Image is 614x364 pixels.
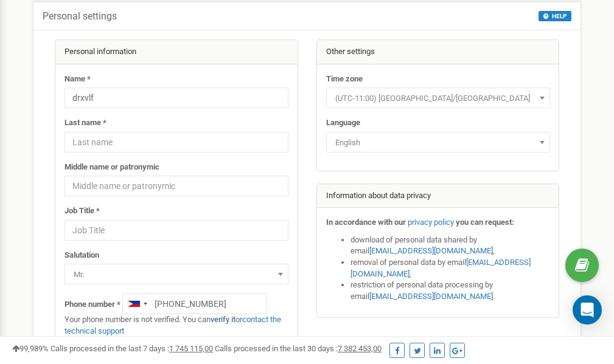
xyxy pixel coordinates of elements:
[326,132,550,153] span: English
[326,218,406,227] strong: In accordance with our
[65,74,91,85] label: Name *
[539,11,571,21] button: HELP
[169,344,213,353] u: 1 745 115,00
[326,74,363,85] label: Time zone
[351,235,550,257] li: download of personal data shared by email ,
[211,315,235,324] a: verify it
[408,218,454,227] a: privacy policy
[65,117,106,129] label: Last name *
[326,88,550,108] span: (UTC-11:00) Pacific/Midway
[65,314,288,337] p: Your phone number is not verified. You can or
[317,40,559,64] div: Other settings
[65,250,99,261] label: Salutation
[65,220,288,241] input: Job Title
[351,258,531,278] a: [EMAIL_ADDRESS][DOMAIN_NAME]
[65,315,281,335] a: contact the technical support
[351,257,550,280] li: removal of personal data by email ,
[317,184,559,208] div: Information about data privacy
[330,90,546,107] span: (UTC-11:00) Pacific/Midway
[12,344,49,353] span: 99,989%
[65,205,100,217] label: Job Title *
[338,344,382,353] u: 7 382 453,00
[122,294,267,314] input: +1-800-555-55-55
[326,117,360,129] label: Language
[65,162,159,173] label: Middle name or patronymic
[123,294,151,314] div: Telephone country code
[351,280,550,302] li: restriction of personal data processing by email .
[43,11,117,22] h5: Personal settings
[369,292,493,301] a: [EMAIL_ADDRESS][DOMAIN_NAME]
[330,134,546,151] span: English
[369,246,493,255] a: [EMAIL_ADDRESS][DOMAIN_NAME]
[215,344,382,353] span: Calls processed in the last 30 days :
[65,264,288,284] span: Mr.
[65,299,120,311] label: Phone number *
[51,344,213,353] span: Calls processed in the last 7 days :
[573,295,602,325] div: Open Intercom Messenger
[456,218,514,227] strong: you can request:
[55,40,298,64] div: Personal information
[65,176,288,196] input: Middle name or patronymic
[69,266,284,283] span: Mr.
[65,88,288,108] input: Name
[65,132,288,153] input: Last name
